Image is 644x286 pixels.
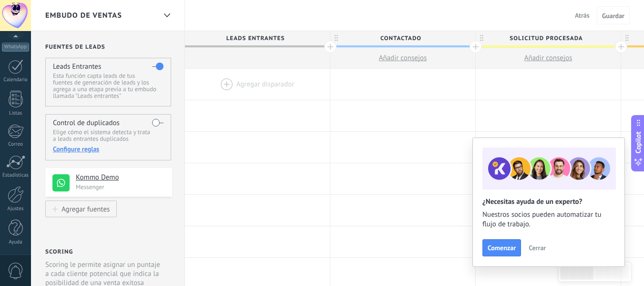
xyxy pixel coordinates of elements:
[45,11,122,20] span: Embudo de ventas
[76,173,165,182] h4: Kommo Demo
[2,172,30,179] div: Estadísticas
[634,131,643,153] span: Copilot
[476,31,616,46] span: Solicitud procesada
[482,210,615,229] span: Nuestros socios pueden automatizar tu flujo de trabajo.
[185,31,325,46] span: Leads Entrantes
[2,206,30,212] div: Ajustes
[2,77,30,83] div: Calendario
[571,8,593,22] button: Atrás
[45,43,172,51] h2: Fuentes de leads
[488,244,516,251] span: Comenzar
[2,141,30,148] div: Correo
[575,11,590,20] span: Atrás
[61,205,110,213] div: Agregar fuentes
[53,145,163,153] div: Configure reglas
[476,31,621,45] div: Solicitud procesada
[330,31,470,46] span: Contactado
[45,248,73,255] h2: Scoring
[2,239,30,245] div: Ayuda
[330,31,475,45] div: Contactado
[53,73,163,99] p: Esta función capta leads de tus fuentes de generación de leads y los agrega a una etapa previa a ...
[45,201,117,217] button: Agregar fuentes
[476,48,621,68] button: Añadir consejos
[529,244,546,251] span: Cerrar
[53,118,120,127] h4: Control de duplicados
[76,183,166,191] p: Messenger
[330,48,475,68] button: Añadir consejos
[524,53,572,63] span: Añadir consejos
[524,241,550,255] button: Cerrar
[2,42,29,52] div: WhatsApp
[482,239,521,256] button: Comenzar
[53,62,101,71] h4: Leads Entrantes
[482,197,615,206] h2: ¿Necesitas ayuda de un experto?
[53,129,163,142] p: Elige cómo el sistema detecta y trata a leads entrantes duplicados
[597,6,630,24] button: Guardar
[379,53,427,63] span: Añadir consejos
[185,31,330,45] div: Leads Entrantes
[2,110,30,117] div: Listas
[159,6,175,25] div: Embudo de ventas
[602,12,624,19] span: Guardar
